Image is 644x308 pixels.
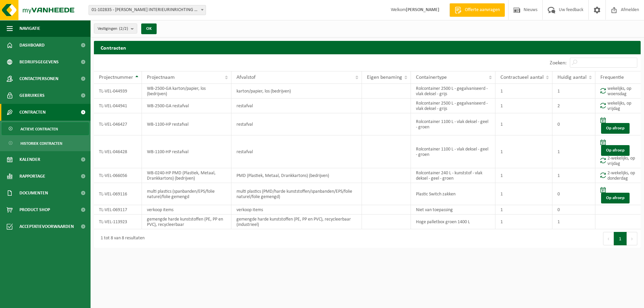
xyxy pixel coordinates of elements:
[94,214,142,229] td: TL-VEL-113923
[600,75,624,80] span: Frequentie
[142,214,231,229] td: gemengde harde kunststoffen (PE, PP en PVC), recycleerbaar
[595,99,641,113] td: wekelijks, op vrijdag
[595,168,641,183] td: 2-wekelijks, op donderdag
[20,137,62,150] span: Historiek contracten
[19,37,45,54] span: Dashboard
[495,205,552,214] td: 1
[94,41,641,54] h2: Contracten
[89,5,206,15] span: 01-102835 - TONY VERCAUTEREN INTERIEURINRICHTING BV - STEKENE
[19,104,46,121] span: Contracten
[500,75,544,80] span: Contractueel aantal
[552,99,595,113] td: 2
[19,185,48,201] span: Documenten
[601,193,630,203] a: Op afroep
[411,113,495,135] td: Rolcontainer 1100 L - vlak deksel - geel - groen
[94,168,142,183] td: TL-VEL-066056
[406,7,439,12] strong: [PERSON_NAME]
[231,168,362,183] td: PMD (Plastiek, Metaal, Drankkartons) (bedrijven)
[495,84,552,99] td: 1
[2,122,89,135] a: Actieve contracten
[94,23,137,34] button: Vestigingen(2/2)
[94,84,142,99] td: TL-VEL-044939
[19,87,45,104] span: Gebruikers
[552,205,595,214] td: 0
[552,84,595,99] td: 1
[236,75,256,80] span: Afvalstof
[142,168,231,183] td: WB-0240-HP PMD (Plastiek, Metaal, Drankkartons) (bedrijven)
[231,84,362,99] td: karton/papier, los (bedrijven)
[142,84,231,99] td: WB-2500-GA karton/papier, los (bedrijven)
[552,214,595,229] td: 1
[142,183,231,205] td: multi plastics (spanbanden/EPS/folie naturel/folie gemengd
[411,168,495,183] td: Rolcontainer 240 L - kunststof - vlak deksel - geel - groen
[2,137,89,149] a: Historiek contracten
[614,232,627,245] button: 1
[94,205,142,214] td: TL-VEL-069117
[231,99,362,113] td: restafval
[495,99,552,113] td: 1
[463,7,501,13] span: Offerte aanvragen
[142,99,231,113] td: WB-2500-GA restafval
[411,214,495,229] td: Hoge palletbox groen 1400 L
[231,183,362,205] td: multi plastics (PMD/harde kunststoffen/spanbanden/EPS/folie naturel/folie gemengd)
[94,135,142,168] td: TL-VEL-046428
[495,168,552,183] td: 1
[601,123,630,134] a: Op afroep
[141,23,157,34] button: OK
[495,214,552,229] td: 1
[94,113,142,135] td: TL-VEL-046427
[20,123,58,135] span: Actieve contracten
[231,214,362,229] td: gemengde harde kunststoffen (PE, PP en PVC), recycleerbaar (industrieel)
[601,145,630,156] a: Op afroep
[411,99,495,113] td: Rolcontainer 2500 L - gegalvaniseerd - vlak deksel - grijs
[19,54,59,70] span: Bedrijfsgegevens
[595,84,641,99] td: wekelijks, op woensdag
[627,232,637,245] button: Next
[449,3,505,17] a: Offerte aanvragen
[19,70,58,87] span: Contactpersonen
[416,75,447,80] span: Containertype
[99,75,133,80] span: Projectnummer
[142,113,231,135] td: WB-1100-HP restafval
[231,113,362,135] td: restafval
[552,113,595,135] td: 0
[367,75,402,80] span: Eigen benaming
[19,218,74,235] span: Acceptatievoorwaarden
[94,183,142,205] td: TL-VEL-069116
[119,26,128,31] count: (2/2)
[495,135,552,168] td: 1
[97,233,145,245] div: 1 tot 8 van 8 resultaten
[94,99,142,113] td: TL-VEL-044941
[552,168,595,183] td: 1
[231,205,362,214] td: verkoop items
[411,84,495,99] td: Rolcontainer 2500 L - gegalvaniseerd - vlak deksel - grijs
[142,205,231,214] td: verkoop items
[89,5,206,15] span: 01-102835 - TONY VERCAUTEREN INTERIEURINRICHTING BV - STEKENE
[552,183,595,205] td: 0
[411,183,495,205] td: Plastic Switch zakken
[557,75,587,80] span: Huidig aantal
[550,60,567,66] label: Zoeken:
[411,205,495,214] td: Niet van toepassing
[19,20,40,37] span: Navigatie
[495,183,552,205] td: 1
[19,151,40,168] span: Kalender
[19,168,45,185] span: Rapportage
[552,135,595,168] td: 1
[142,135,231,168] td: WB-1100-HP restafval
[231,135,362,168] td: restafval
[98,24,128,34] span: Vestigingen
[495,113,552,135] td: 1
[595,135,641,168] td: 2-wekelijks, op vrijdag
[19,201,50,218] span: Product Shop
[411,135,495,168] td: Rolcontainer 1100 L - vlak deksel - geel - groen
[147,75,175,80] span: Projectnaam
[603,232,614,245] button: Previous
